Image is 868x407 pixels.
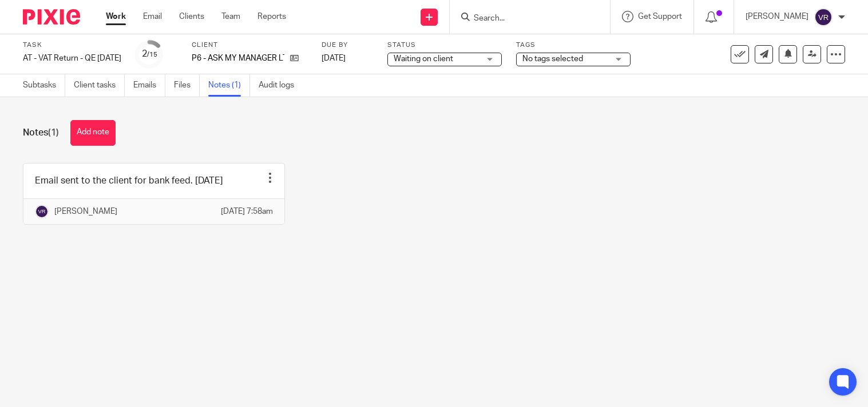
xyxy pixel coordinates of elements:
[35,205,49,218] img: svg%3E
[179,11,204,22] a: Clients
[387,41,502,50] label: Status
[814,8,833,26] img: svg%3E
[106,11,126,22] a: Work
[473,14,576,24] input: Search
[23,41,121,50] label: Task
[54,206,117,217] p: [PERSON_NAME]
[147,51,157,58] small: /15
[143,11,162,22] a: Email
[221,206,273,217] p: [DATE] 7:58am
[23,127,59,139] h1: Notes
[192,41,307,50] label: Client
[516,41,631,50] label: Tags
[74,74,125,97] a: Client tasks
[142,47,157,61] div: 2
[192,53,284,64] p: P6 - ASK MY MANAGER LTD
[70,120,116,146] button: Add note
[23,9,80,25] img: Pixie
[638,13,682,21] span: Get Support
[48,128,59,137] span: (1)
[257,11,286,22] a: Reports
[133,74,165,97] a: Emails
[322,41,373,50] label: Due by
[208,74,250,97] a: Notes (1)
[174,74,200,97] a: Files
[23,53,121,64] div: AT - VAT Return - QE 31-07-2025
[522,55,583,63] span: No tags selected
[23,53,121,64] div: AT - VAT Return - QE [DATE]
[746,11,808,22] p: [PERSON_NAME]
[221,11,240,22] a: Team
[394,55,453,63] span: Waiting on client
[23,74,65,97] a: Subtasks
[322,54,346,62] span: [DATE]
[259,74,303,97] a: Audit logs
